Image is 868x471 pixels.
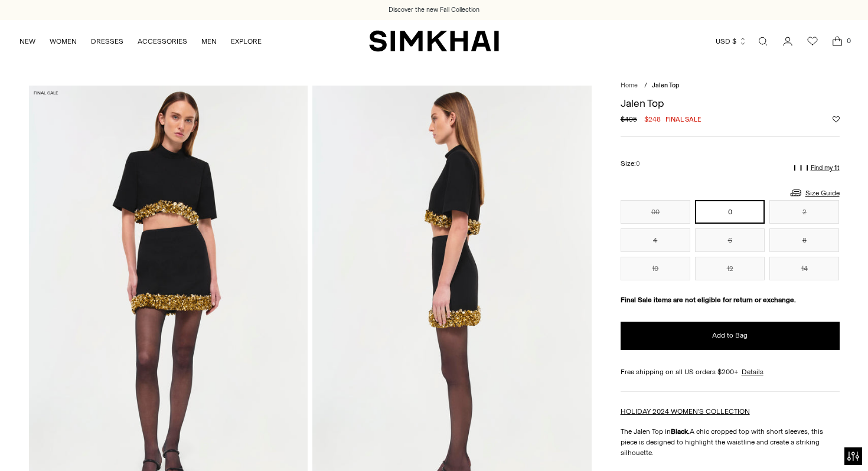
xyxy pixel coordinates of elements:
[769,228,839,252] button: 8
[695,257,765,280] button: 12
[621,81,840,91] nav: breadcrumbs
[621,407,750,416] a: HOLIDAY 2024 WOMEN'S COLLECTION
[138,28,187,54] a: ACCESSORIES
[621,367,840,377] div: Free shipping on all US orders $200+
[621,98,840,109] h1: Jalen Top
[621,81,638,89] a: Home
[621,114,637,125] s: $495
[369,30,499,53] a: SIMKHAI
[671,427,690,436] strong: Black.
[231,28,262,54] a: EXPLORE
[621,200,690,224] button: 00
[695,228,765,252] button: 6
[801,30,824,53] a: Wishlist
[825,30,849,53] a: Open cart modal
[776,30,800,53] a: Go to the account page
[621,228,690,252] button: 4
[712,331,748,341] span: Add to Bag
[769,200,839,224] button: 2
[19,28,35,54] a: NEW
[201,28,217,54] a: MEN
[644,81,647,91] div: /
[621,426,840,458] p: The Jalen Top in A chic cropped top with short sleeves, this piece is designed to highlight the w...
[695,200,765,224] button: 0
[636,160,640,168] span: 0
[769,257,839,280] button: 14
[621,257,690,280] button: 10
[742,367,763,377] a: Details
[644,114,661,125] span: $248
[621,296,796,304] strong: Final Sale items are not eligible for return or exchange.
[789,185,840,200] a: Size Guide
[716,28,747,54] button: USD $
[389,5,479,15] a: Discover the new Fall Collection
[843,35,854,46] span: 0
[91,28,123,54] a: DRESSES
[833,116,840,123] button: Add to Wishlist
[751,30,775,53] a: Open search modal
[50,28,77,54] a: WOMEN
[621,158,640,169] label: Size:
[621,322,840,350] button: Add to Bag
[652,81,680,89] span: Jalen Top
